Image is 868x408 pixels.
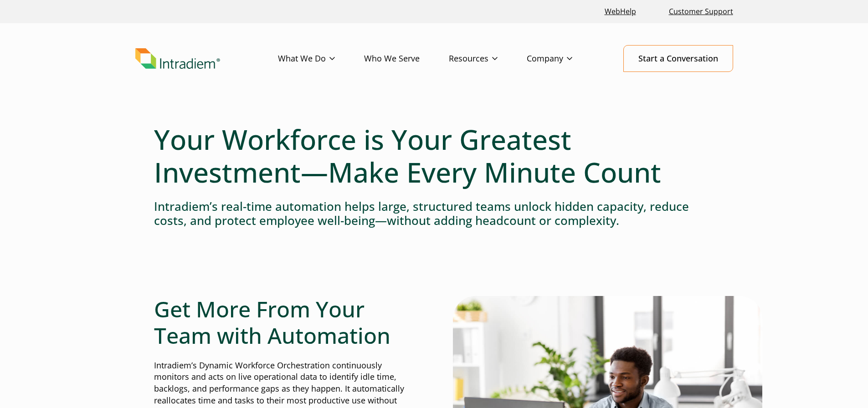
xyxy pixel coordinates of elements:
img: Intradiem [135,48,220,69]
a: What We Do [278,46,364,72]
h1: Your Workforce is Your Greatest Investment—Make Every Minute Count [154,123,714,189]
a: Start a Conversation [623,45,733,72]
a: Company [527,46,601,72]
a: Customer Support [665,2,737,21]
a: Link to homepage of Intradiem [135,48,278,69]
h2: Get More From Your Team with Automation [154,296,416,348]
a: Resources [449,46,527,72]
h4: Intradiem’s real-time automation helps large, structured teams unlock hidden capacity, reduce cos... [154,199,714,228]
a: Who We Serve [364,46,449,72]
a: Link opens in a new window [601,2,640,21]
